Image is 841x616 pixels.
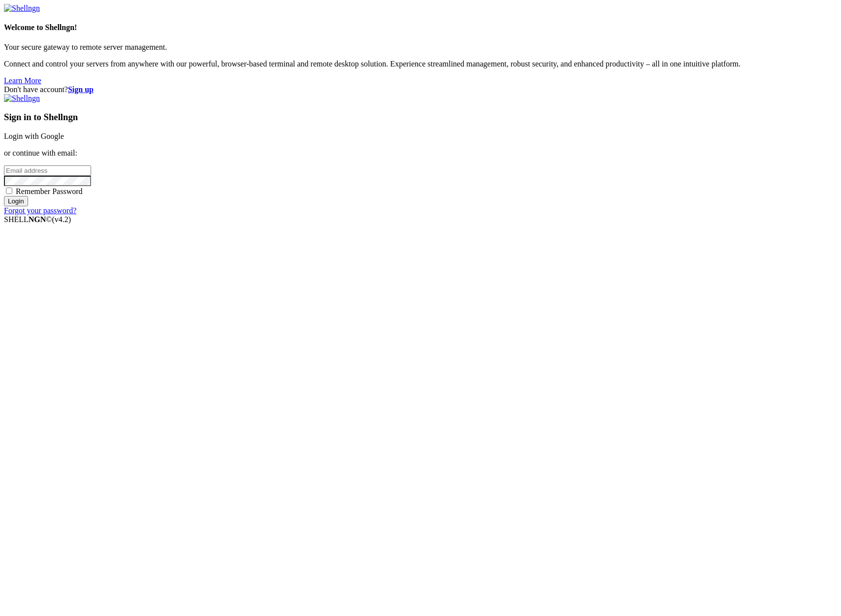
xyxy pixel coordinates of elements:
a: Sign up [68,85,94,94]
span: 4.2.0 [52,215,71,224]
h4: Welcome to Shellngn! [4,23,837,32]
span: SHELL © [4,215,71,224]
input: Login [4,196,28,206]
input: Remember Password [6,188,12,194]
div: Don't have account? [4,85,837,94]
span: Remember Password [16,187,83,195]
h3: Sign in to Shellngn [4,112,837,123]
p: Your secure gateway to remote server management. [4,43,837,52]
b: NGN [29,215,46,224]
img: Shellngn [4,4,40,13]
img: Shellngn [4,94,40,103]
a: Login with Google [4,132,64,140]
a: Forgot your password? [4,206,76,215]
p: or continue with email: [4,149,837,158]
a: Learn More [4,76,41,85]
p: Connect and control your servers from anywhere with our powerful, browser-based terminal and remo... [4,60,837,68]
input: Email address [4,165,91,176]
